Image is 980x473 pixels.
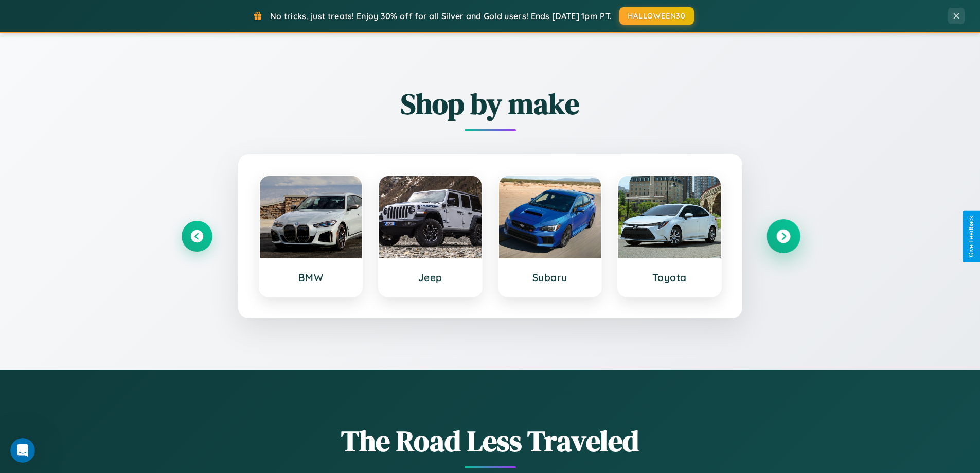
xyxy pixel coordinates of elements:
h1: The Road Less Traveled [182,421,799,461]
div: Give Feedback [968,216,975,257]
h3: Subaru [509,271,591,284]
h3: BMW [270,271,352,284]
h3: Toyota [629,271,710,284]
button: HALLOWEEN30 [619,7,694,25]
h2: Shop by make [182,84,799,124]
h3: Jeep [389,271,471,284]
span: No tricks, just treats! Enjoy 30% off for all Silver and Gold users! Ends [DATE] 1pm PT. [270,11,612,21]
iframe: Intercom live chat [10,438,35,463]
